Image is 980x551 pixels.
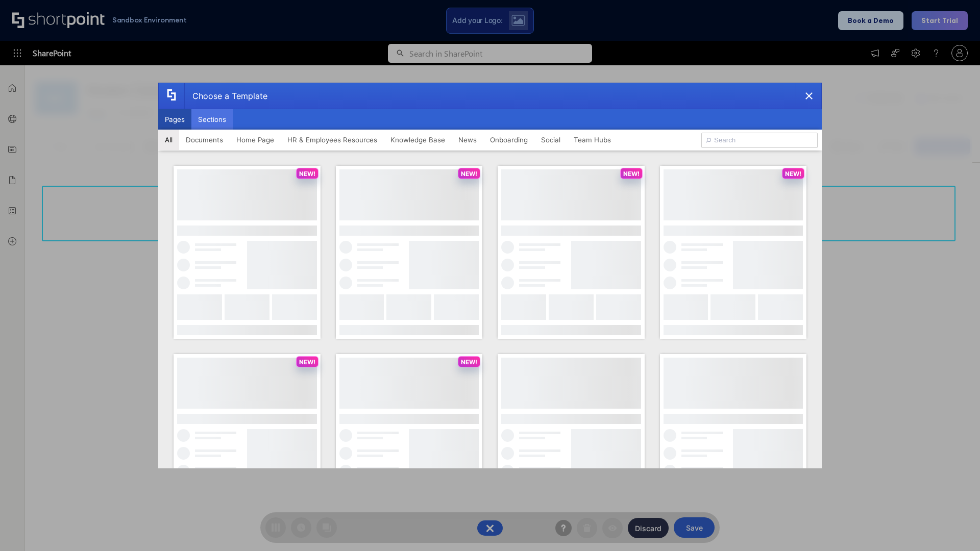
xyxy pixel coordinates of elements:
[158,109,191,130] button: Pages
[483,130,534,150] button: Onboarding
[230,130,281,150] button: Home Page
[785,170,801,178] p: NEW!
[158,130,179,150] button: All
[184,83,267,109] div: Choose a Template
[384,130,452,150] button: Knowledge Base
[567,130,618,150] button: Team Hubs
[461,170,477,178] p: NEW!
[701,133,818,148] input: Search
[299,358,315,366] p: NEW!
[158,83,822,468] div: template selector
[299,170,315,178] p: NEW!
[191,109,233,130] button: Sections
[281,130,384,150] button: HR & Employees Resources
[179,130,230,150] button: Documents
[534,130,567,150] button: Social
[796,433,980,551] iframe: Chat Widget
[623,170,640,178] p: NEW!
[461,358,477,366] p: NEW!
[452,130,483,150] button: News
